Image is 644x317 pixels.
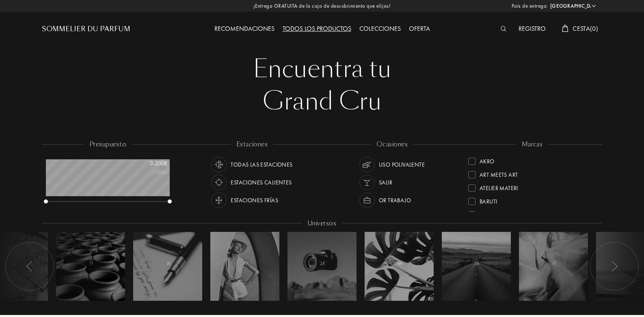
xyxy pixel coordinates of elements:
[573,24,598,33] span: Cesta ( 0 )
[166,261,170,267] span: 15
[210,24,279,33] a: Recomendaciones
[379,157,425,172] div: Uso polivalente
[480,208,520,219] div: Binet-Papillon
[355,24,405,33] a: Colecciones
[210,24,279,34] div: Recomendaciones
[48,85,596,118] div: Grand Cru
[279,24,355,34] div: Todos los productos
[320,261,325,267] span: 23
[514,24,550,33] a: Registro
[405,24,434,34] div: Oferta
[213,195,225,206] img: usage_season_cold_white.svg
[213,177,225,188] img: usage_season_hot_white.svg
[516,140,549,149] div: marcas
[48,53,596,85] div: Encuentra tu
[355,24,405,34] div: Colecciones
[127,159,168,168] div: 0 - 200 €
[480,168,518,179] div: Art Meets Art
[231,140,274,149] div: estaciones
[213,159,225,170] img: usage_season_average_white.svg
[480,154,495,165] div: Akro
[480,181,518,192] div: Atelier Materi
[398,261,402,267] span: 49
[231,193,278,208] div: Estaciones frías
[474,261,479,267] span: 24
[279,24,355,33] a: Todos los productos
[611,261,618,272] img: arr_left.svg
[42,24,130,34] a: Sommelier du Parfum
[361,195,373,206] img: usage_occasion_work_white.svg
[512,2,548,10] span: País de entrega:
[501,26,507,32] img: search_icn_white.svg
[231,157,292,172] div: Todas las estaciones
[127,168,168,176] div: /50mL
[562,25,568,32] img: cart_white.svg
[361,177,373,188] img: usage_occasion_party_white.svg
[302,219,342,228] div: Universos
[514,24,550,34] div: Registro
[361,159,373,170] img: usage_occasion_all_white.svg
[26,261,33,272] img: arr_left.svg
[379,193,411,208] div: or trabajo
[243,261,248,267] span: 37
[379,175,392,190] div: Salir
[480,195,497,206] div: Baruti
[231,175,292,190] div: Estaciones calientes
[405,24,434,33] a: Oferta
[84,140,132,149] div: presupuesto
[371,140,413,149] div: ocasiones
